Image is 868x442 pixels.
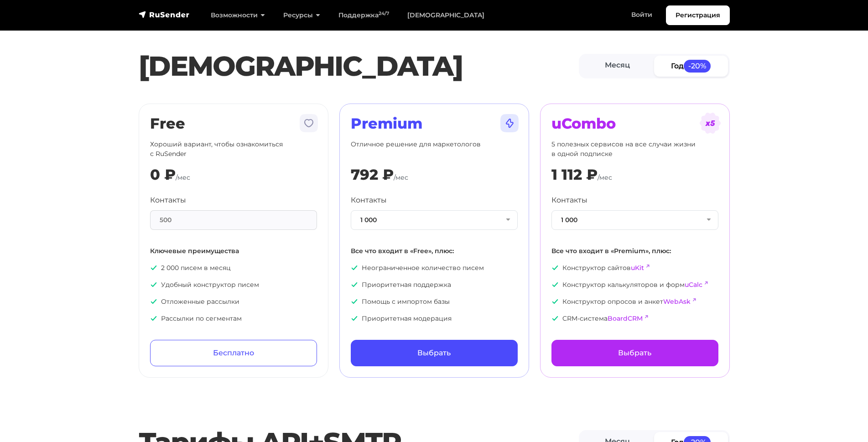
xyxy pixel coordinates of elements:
span: /мес [394,173,408,182]
p: 2 000 писем в месяц [150,263,317,273]
p: Отличное решение для маркетологов [351,140,518,159]
a: BoardCRM [608,314,643,322]
img: tarif-free.svg [298,112,320,134]
img: icon-ok.svg [551,281,559,288]
p: Неограниченное количество писем [351,263,518,273]
img: icon-ok.svg [551,298,559,305]
h1: [DEMOGRAPHIC_DATA] [139,50,579,83]
a: Выбрать [351,340,518,366]
img: icon-ok.svg [551,315,559,322]
label: Контакты [351,195,387,206]
button: 1 000 [551,210,718,230]
h2: uCombo [551,115,718,132]
a: Возможности [202,6,274,25]
a: Бесплатно [150,340,317,366]
a: Выбрать [551,340,718,366]
p: Отложенные рассылки [150,297,317,307]
img: tarif-ucombo.svg [699,112,721,134]
a: uKit [631,264,644,272]
img: icon-ok.svg [551,264,559,271]
p: Приоритетная модерация [351,314,518,323]
div: 1 112 ₽ [551,166,598,183]
p: Хороший вариант, чтобы ознакомиться с RuSender [150,140,317,159]
img: icon-ok.svg [150,298,157,305]
span: /мес [176,173,190,182]
h2: Free [150,115,317,132]
img: icon-ok.svg [351,298,358,305]
div: 0 ₽ [150,166,176,183]
span: -20% [684,60,711,72]
span: /мес [598,173,612,182]
img: icon-ok.svg [351,264,358,271]
label: Контакты [150,195,186,206]
img: icon-ok.svg [351,315,358,322]
label: Контакты [551,195,587,206]
p: CRM-система [551,314,718,323]
sup: 24/7 [379,10,389,16]
a: Ресурсы [274,6,329,25]
p: Рассылки по сегментам [150,314,317,323]
p: Ключевые преимущества [150,246,317,256]
a: Войти [622,5,661,24]
p: Конструктор калькуляторов и форм [551,280,718,290]
p: Конструктор опросов и анкет [551,297,718,307]
p: Помощь с импортом базы [351,297,518,307]
p: Все что входит в «Free», плюс: [351,246,518,256]
a: Поддержка24/7 [329,6,398,25]
p: Приоритетная поддержка [351,280,518,290]
p: Все что входит в «Premium», плюс: [551,246,718,256]
a: Год [654,56,728,76]
img: icon-ok.svg [150,281,157,288]
button: 1 000 [351,210,518,230]
a: [DEMOGRAPHIC_DATA] [398,6,494,25]
div: 792 ₽ [351,166,394,183]
p: 5 полезных сервисов на все случаи жизни в одной подписке [551,140,718,159]
a: Месяц [581,56,655,76]
img: tarif-premium.svg [499,112,520,134]
p: Конструктор сайтов [551,263,718,273]
a: uCalc [685,281,702,289]
p: Удобный конструктор писем [150,280,317,290]
h2: Premium [351,115,518,132]
img: icon-ok.svg [150,264,157,271]
img: icon-ok.svg [150,315,157,322]
img: RuSender [139,10,190,19]
a: WebAsk [663,297,691,306]
img: icon-ok.svg [351,281,358,288]
a: Регистрация [666,5,730,25]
